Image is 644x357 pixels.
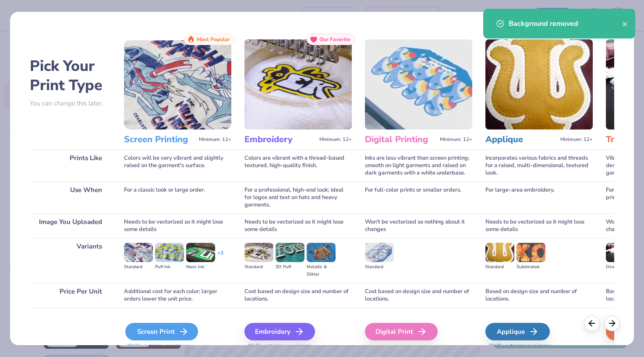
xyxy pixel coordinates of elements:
[485,39,593,129] img: Applique
[560,136,593,143] span: Minimum: 12+
[244,213,352,238] div: Needs to be vectorized so it might lose some details
[365,283,472,308] div: Cost based on design size and number of locations.
[485,134,557,145] h3: Applique
[276,243,304,262] img: 3D Puff
[244,283,352,308] div: Cost based on design size and number of locations.
[485,342,593,350] span: We'll vectorize your image.
[365,134,436,145] h3: Digital Printing
[244,323,315,340] div: Embroidery
[485,283,593,308] div: Based on design size and number of locations.
[365,323,438,340] div: Digital Print
[124,283,231,308] div: Additional cost for each color; larger orders lower the unit price.
[244,263,273,271] div: Standard
[485,213,593,238] div: Needs to be vectorized so it might lose some details
[517,243,545,262] img: Sublimated
[124,213,231,238] div: Needs to be vectorized so it might lose some details
[517,263,545,271] div: Sublimated
[307,243,336,262] img: Metallic & Glitter
[124,134,195,145] h3: Screen Printing
[30,182,111,213] div: Use When
[199,136,231,143] span: Minimum: 12+
[509,18,622,29] div: Background removed
[124,39,231,129] img: Screen Printing
[30,150,111,182] div: Prints Like
[155,263,184,271] div: Puff Ink
[365,150,472,182] div: Inks are less vibrant than screen printing; smooth on light garments and raised on dark garments ...
[244,342,352,350] span: We'll vectorize your image.
[30,238,111,283] div: Variants
[124,243,153,262] img: Standard
[30,100,111,107] p: You can change this later.
[485,243,514,262] img: Standard
[124,263,153,271] div: Standard
[217,249,223,264] div: + 3
[485,263,514,271] div: Standard
[606,243,635,262] img: Direct-to-film
[30,213,111,238] div: Image You Uploaded
[186,243,215,262] img: Neon Ink
[622,18,628,29] button: close
[365,263,394,271] div: Standard
[30,283,111,308] div: Price Per Unit
[319,136,352,143] span: Minimum: 12+
[244,150,352,182] div: Colors are vibrant with a thread-based textured, high-quality finish.
[365,182,472,213] div: For full-color prints or smaller orders.
[125,323,198,340] div: Screen Print
[30,56,111,95] h2: Pick Your Print Type
[319,36,350,42] span: Our Favorite
[606,263,635,271] div: Direct-to-film
[244,39,352,129] img: Embroidery
[186,263,215,271] div: Neon Ink
[365,213,472,238] div: Won't be vectorized so nothing about it changes
[124,342,231,350] span: We'll vectorize your image.
[244,134,316,145] h3: Embroidery
[307,263,336,278] div: Metallic & Glitter
[365,39,472,129] img: Digital Printing
[365,243,394,262] img: Standard
[124,150,231,182] div: Colors will be very vibrant and slightly raised on the garment's surface.
[485,182,593,213] div: For large-area embroidery.
[440,136,472,143] span: Minimum: 12+
[197,36,230,42] span: Most Popular
[276,263,304,271] div: 3D Puff
[124,182,231,213] div: For a classic look or large order.
[244,182,352,213] div: For a professional, high-end look; ideal for logos and text on hats and heavy garments.
[244,243,273,262] img: Standard
[485,150,593,182] div: Incorporates various fabrics and threads for a raised, multi-dimensional, textured look.
[485,323,550,340] div: Applique
[155,243,184,262] img: Puff Ink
